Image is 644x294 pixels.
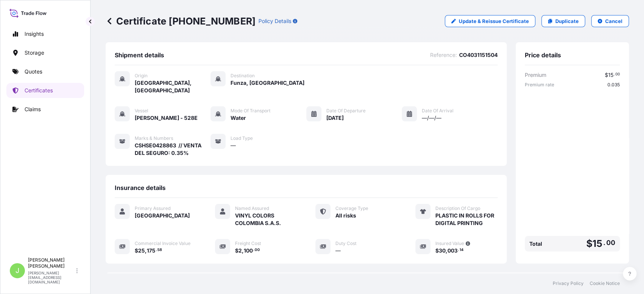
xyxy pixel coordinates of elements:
span: , [446,248,447,253]
p: [PERSON_NAME] [PERSON_NAME] [28,257,75,269]
p: Claims [25,106,41,113]
span: Named Assured [235,205,269,211]
span: 15 [608,72,613,78]
span: . [458,249,459,251]
span: — [335,247,341,254]
span: Vessel [135,108,148,114]
span: Commercial Invoice Value [135,240,191,247]
a: Privacy Policy [553,280,584,286]
span: — [231,142,236,149]
span: J [15,267,19,274]
span: VINYL COLORS COLOMBIA S.A.S. [235,212,297,227]
span: Funza, [GEOGRAPHIC_DATA] [231,79,304,87]
span: —/—/— [422,114,441,122]
span: . [614,73,615,76]
span: PLASTIC IN ROLLS FOR DIGITAL PRINTING [435,212,498,227]
span: [GEOGRAPHIC_DATA] [135,212,190,219]
span: $ [435,248,439,253]
span: Destination [231,73,255,79]
a: Update & Reissue Certificate [445,15,535,27]
span: 14 [460,249,464,251]
span: Date of Departure [326,108,366,114]
p: Quotes [25,68,42,75]
span: Price details [525,51,561,59]
span: [DATE] [326,114,344,122]
a: Claims [6,102,84,117]
a: Quotes [6,64,84,79]
span: 58 [157,249,162,251]
span: 2 [238,248,242,253]
span: Marks & Numbers [135,135,173,141]
span: . [603,240,606,245]
span: $ [605,72,608,78]
p: Policy Details [258,17,291,25]
span: Premium [525,71,546,79]
span: 003 [447,248,458,253]
span: Freight Cost [235,240,261,247]
span: Premium rate [525,82,554,88]
span: Water [231,114,246,122]
span: 00 [615,73,620,76]
a: Certificates [6,83,84,98]
a: Cookie Notice [590,280,620,286]
p: Storage [25,49,44,57]
span: Load Type [231,135,253,141]
p: Certificate [PHONE_NUMBER] [106,15,255,27]
p: Update & Reissue Certificate [459,17,529,25]
span: [GEOGRAPHIC_DATA], [GEOGRAPHIC_DATA] [135,79,211,94]
span: 00 [255,249,260,251]
p: Duplicate [555,17,579,25]
span: Date of Arrival [422,108,453,114]
span: CSHSE0428863 // VENTA DEL SEGURO: 0.35% [135,142,211,157]
span: Primary Assured [135,205,171,211]
span: $ [235,248,238,253]
p: Insights [25,30,44,38]
span: , [242,248,244,253]
p: Certificates [25,87,53,94]
span: Shipment details [115,51,164,59]
span: 30 [439,248,446,253]
span: 15 [592,239,602,248]
a: Insights [6,26,84,41]
span: Duty Cost [335,240,357,247]
a: Duplicate [541,15,585,27]
span: 0.035 [607,82,620,88]
span: $ [135,248,138,253]
span: Reference : [430,51,457,59]
span: 175 [147,248,155,253]
span: . [156,249,157,251]
span: Total [529,240,542,248]
span: Mode of Transport [231,108,271,114]
span: 25 [138,248,145,253]
button: Cancel [591,15,629,27]
span: . [253,249,254,251]
span: CO4031151504 [459,51,498,59]
span: 00 [606,240,615,245]
span: All risks [335,212,356,219]
span: $ [586,239,592,248]
span: [PERSON_NAME] - 528E [135,114,198,122]
span: Insurance details [115,184,166,191]
p: [PERSON_NAME][EMAIL_ADDRESS][DOMAIN_NAME] [28,271,75,284]
a: Storage [6,45,84,60]
span: 100 [244,248,253,253]
span: Description Of Cargo [435,205,480,211]
span: Origin [135,73,148,79]
span: Insured Value [435,240,464,247]
span: , [145,248,147,253]
span: Coverage Type [335,205,368,211]
p: Cancel [605,17,622,25]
